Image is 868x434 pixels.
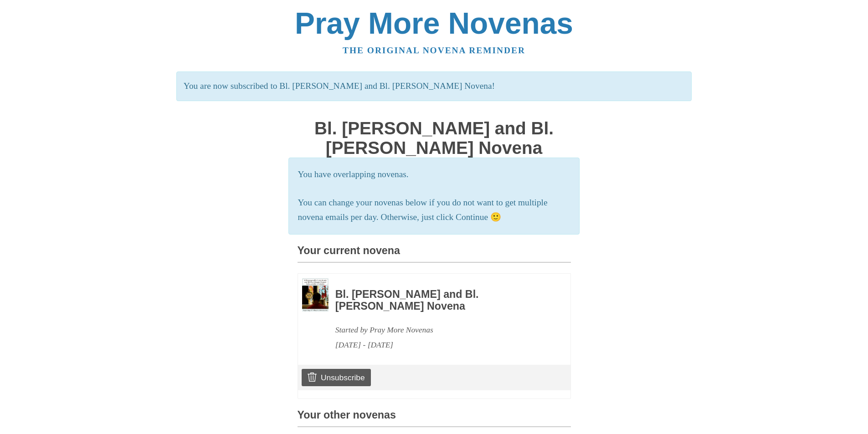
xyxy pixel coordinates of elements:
a: Unsubscribe [302,369,370,386]
a: Pray More Novenas [295,6,573,40]
div: [DATE] - [DATE] [335,337,546,352]
h3: Your current novena [298,245,571,263]
h1: Bl. [PERSON_NAME] and Bl. [PERSON_NAME] Novena [298,119,571,158]
h3: Bl. [PERSON_NAME] and Bl. [PERSON_NAME] Novena [335,289,546,312]
img: Novena image [302,278,329,311]
p: You have overlapping novenas. [298,167,570,182]
a: The original novena reminder [343,46,525,55]
p: You are now subscribed to Bl. [PERSON_NAME] and Bl. [PERSON_NAME] Novena! [176,71,692,101]
div: Started by Pray More Novenas [335,322,546,337]
p: You can change your novenas below if you do not want to get multiple novena emails per day. Other... [298,195,570,225]
h3: Your other novenas [298,409,571,427]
